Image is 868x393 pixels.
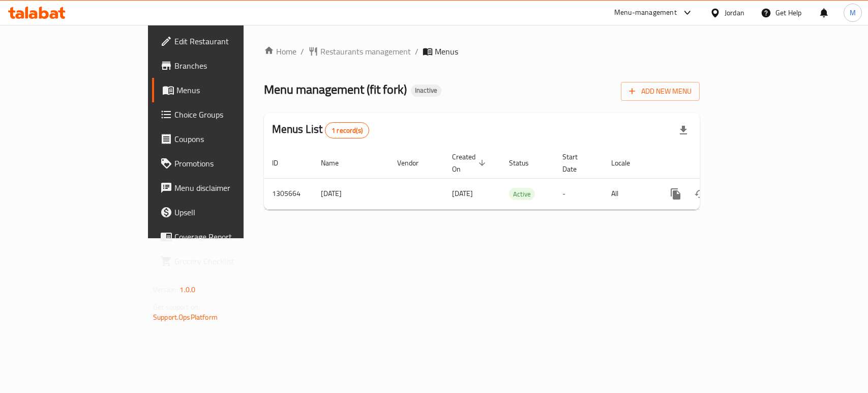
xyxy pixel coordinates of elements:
a: Choice Groups [152,102,293,127]
span: Coupons [174,133,285,145]
span: Inactive [411,86,441,95]
span: Promotions [174,157,285,170]
div: Export file [671,118,696,143]
span: M [850,7,856,18]
span: 1 record(s) [325,126,369,135]
div: Jordan [725,7,744,18]
li: / [415,45,418,58]
span: Created On [452,151,489,175]
span: Upsell [174,206,285,218]
nav: breadcrumb [264,45,700,58]
li: / [301,45,304,58]
a: Grocery Checklist [152,249,293,273]
span: Version: [153,283,178,296]
td: - [554,178,603,209]
button: more [664,182,688,206]
a: Support.OpsPlatform [153,311,218,324]
th: Actions [655,148,769,179]
span: Menus [176,84,285,96]
a: Upsell [152,200,293,224]
span: Status [509,157,542,169]
span: ID [272,157,291,169]
a: Edit Restaurant [152,29,293,53]
div: Total records count [325,122,369,138]
a: Menus [152,78,293,102]
span: Grocery Checklist [174,255,285,267]
button: Change Status [688,182,712,206]
span: Vendor [397,157,432,169]
span: Get support on: [153,300,200,314]
span: Restaurants management [320,45,411,58]
span: Choice Groups [174,108,285,121]
span: Start Date [562,151,591,175]
span: Active [509,188,535,200]
td: All [603,178,655,209]
a: Coupons [152,127,293,151]
a: Promotions [152,151,293,176]
a: Menu disclaimer [152,176,293,200]
span: Name [321,157,352,169]
div: Inactive [411,85,441,97]
span: Menu disclaimer [174,182,285,194]
table: enhanced table [264,148,769,210]
span: Edit Restaurant [174,35,285,47]
span: Menus [435,45,458,58]
span: 1.0.0 [179,283,195,296]
span: [DATE] [452,187,473,200]
a: Restaurants management [308,45,411,58]
div: Active [509,188,535,200]
span: Menu management ( fit fork ) [264,78,407,101]
button: Add New Menu [621,82,700,101]
h2: Menus List [272,122,369,138]
div: Menu-management [614,7,677,19]
a: Branches [152,53,293,78]
span: Branches [174,60,285,72]
a: Coverage Report [152,224,293,249]
span: Locale [611,157,643,169]
span: Coverage Report [174,231,285,243]
td: [DATE] [313,178,389,209]
span: Add New Menu [629,85,692,98]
